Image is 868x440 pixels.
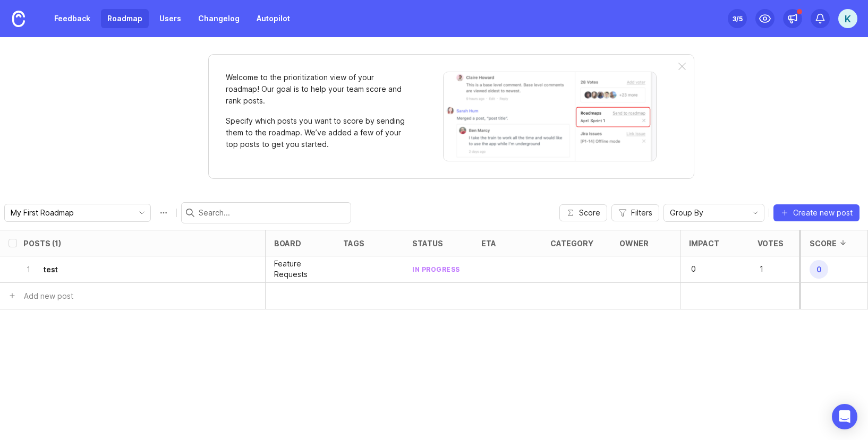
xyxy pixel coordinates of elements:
[101,9,149,28] a: Roadmap
[689,239,719,247] div: Impact
[810,260,828,279] span: 0
[793,208,853,218] span: Create new post
[226,72,406,107] p: Welcome to the prioritization view of your roadmap! Our goal is to help your team score and rank ...
[689,262,722,277] p: 0
[199,207,346,219] input: Search...
[155,204,172,221] button: Roadmap options
[758,239,784,247] div: Votes
[250,9,296,28] a: Autopilot
[670,207,703,219] span: Group By
[343,239,364,247] div: tags
[23,256,235,282] button: 1test
[832,404,857,429] div: Open Intercom Messenger
[274,258,326,280] p: Feature Requests
[11,207,128,219] input: My First Roadmap
[153,9,188,28] a: Users
[619,239,649,247] div: owner
[44,264,58,274] h6: test
[226,115,406,150] p: Specify which posts you want to score by sending them to the roadmap. We’ve added a few of your t...
[728,9,747,28] button: 3/5
[23,264,33,274] p: 1
[12,11,25,27] img: Canny Home
[133,209,150,217] svg: toggle icon
[838,9,857,28] button: K
[559,204,607,221] button: Score
[611,204,659,221] button: Filters
[747,209,764,217] svg: toggle icon
[481,239,496,247] div: eta
[773,204,860,221] button: Create new post
[412,239,443,247] div: status
[274,239,301,247] div: board
[412,265,460,274] div: in progress
[663,204,764,222] div: toggle menu
[550,239,593,247] div: category
[4,204,151,222] div: toggle menu
[810,239,837,247] div: Score
[631,208,652,218] span: Filters
[579,208,600,218] span: Score
[733,11,743,26] div: 3 /5
[24,290,73,301] div: Add new post
[48,9,97,28] a: Feedback
[23,239,61,247] div: Posts (1)
[443,72,657,161] img: When viewing a post, you can send it to a roadmap
[192,9,246,28] a: Changelog
[758,262,790,277] p: 1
